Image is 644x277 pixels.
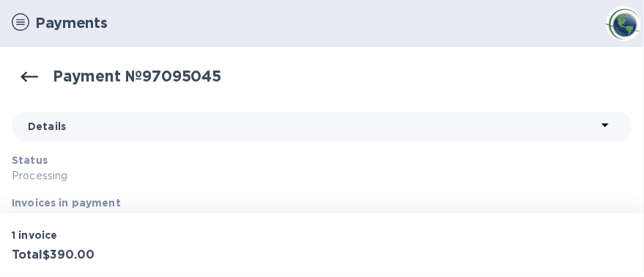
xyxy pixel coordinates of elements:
[12,168,418,184] p: Processing
[53,67,621,85] h2: Payment № 97095045
[12,154,48,166] b: Status
[12,197,121,209] b: Invoices in payment
[12,248,317,262] h3: Total $390.00
[28,119,596,134] p: Details
[12,228,317,242] p: 1 invoice
[12,210,621,226] p: 1
[35,15,108,32] h1: Payments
